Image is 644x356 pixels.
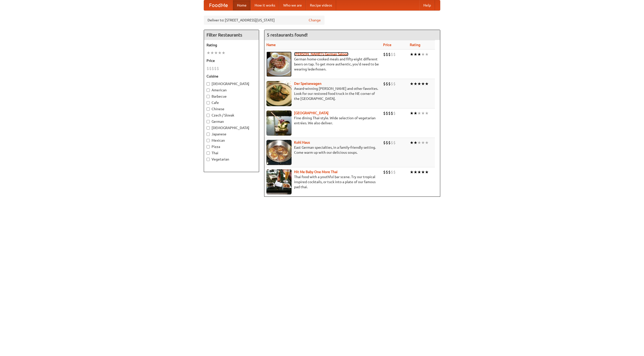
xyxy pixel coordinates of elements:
li: ★ [425,169,429,175]
li: ★ [414,169,417,175]
li: $ [209,66,212,71]
li: ★ [421,169,425,175]
input: Pizza [207,145,210,148]
li: ★ [207,50,210,56]
li: ★ [425,110,429,116]
input: Japanese [207,133,210,136]
li: $ [217,66,219,71]
b: Kohl Haus [294,140,310,144]
li: $ [393,169,396,175]
li: ★ [210,50,214,56]
li: ★ [417,110,421,116]
label: American [207,88,256,93]
input: [DEMOGRAPHIC_DATA] [207,126,210,130]
li: ★ [425,52,429,57]
a: Der Speisewagen [294,82,321,86]
li: $ [388,140,391,145]
ng-pluralize: 5 restaurants found! [267,32,308,37]
h5: Price [207,58,256,63]
p: Award-winning [PERSON_NAME] and other favorites. Look for our restored food truck in the NE corne... [266,86,379,101]
p: German home-cooked meals and fifty-eight different beers on tap. To get more authentic, you'd nee... [266,57,379,72]
label: Vegetarian [207,157,256,162]
li: ★ [214,50,218,56]
li: ★ [417,81,421,87]
input: Mexican [207,139,210,142]
li: $ [386,52,388,57]
li: ★ [417,169,421,175]
li: $ [388,52,391,57]
li: ★ [410,169,414,175]
li: $ [383,140,386,145]
label: Thai [207,150,256,155]
label: German [207,119,256,124]
li: ★ [410,140,414,145]
li: $ [386,110,388,116]
li: $ [391,169,393,175]
li: ★ [414,81,417,87]
img: satay.jpg [266,110,292,136]
label: Cafe [207,100,256,105]
label: [DEMOGRAPHIC_DATA] [207,81,256,86]
input: Chinese [207,107,210,111]
label: Mexican [207,138,256,143]
b: [GEOGRAPHIC_DATA] [294,111,329,115]
b: Hit Me Baby One More Thai [294,170,338,174]
li: ★ [410,110,414,116]
div: Deliver to: [STREET_ADDRESS][US_STATE] [204,16,325,25]
li: ★ [410,52,414,57]
p: Thai food with a youthful bar scene. Try our tropical inspired cocktails, or tuck into a plate of... [266,174,379,189]
a: Change [309,18,321,23]
li: ★ [218,50,222,56]
li: $ [391,110,393,116]
li: ★ [222,50,225,56]
li: $ [391,81,393,87]
a: How it works [251,0,279,10]
label: Czech / Slovak [207,113,256,118]
a: Price [383,43,391,47]
img: kohlhaus.jpg [266,140,292,165]
a: Rating [410,43,420,47]
li: $ [388,169,391,175]
label: Pizza [207,144,256,149]
input: Vegetarian [207,158,210,161]
li: $ [388,81,391,87]
li: ★ [421,52,425,57]
li: ★ [414,110,417,116]
input: American [207,89,210,92]
li: ★ [425,140,429,145]
p: East German specialties, in a family-friendly setting. Come warm up with our delicious soups. [266,145,379,155]
a: [PERSON_NAME]'s German Saloon [294,52,348,56]
li: $ [383,81,386,87]
label: Chinese [207,106,256,111]
img: speisewagen.jpg [266,81,292,106]
input: Barbecue [207,95,210,98]
img: babythai.jpg [266,169,292,194]
input: Thai [207,151,210,155]
input: Czech / Slovak [207,114,210,117]
li: ★ [417,52,421,57]
li: ★ [421,81,425,87]
p: Fine dining Thai-style. Wide selection of vegetarian entrées. We also deliver. [266,115,379,126]
li: ★ [421,140,425,145]
li: ★ [425,81,429,87]
li: $ [391,140,393,145]
a: FoodMe [204,0,233,10]
li: $ [386,169,388,175]
li: ★ [414,52,417,57]
li: ★ [417,140,421,145]
li: $ [207,66,209,71]
label: Japanese [207,132,256,137]
input: German [207,120,210,123]
a: Recipe videos [306,0,336,10]
li: $ [393,110,396,116]
a: Home [233,0,251,10]
img: esthers.jpg [266,52,292,77]
li: $ [393,81,396,87]
h4: Filter Restaurants [204,30,259,40]
li: $ [391,52,393,57]
a: Name [266,43,276,47]
a: Help [419,0,435,10]
li: $ [388,110,391,116]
